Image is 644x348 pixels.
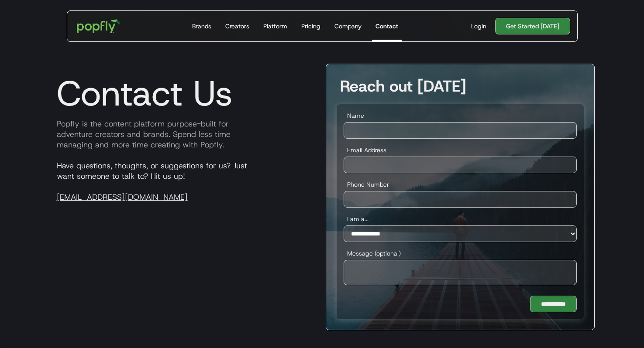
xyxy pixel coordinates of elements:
div: Brands [192,22,211,31]
strong: Reach out [DATE] [340,75,466,96]
label: I am a... [344,215,577,223]
a: Get Started [DATE] [495,18,570,34]
a: Brands [189,11,215,41]
a: [EMAIL_ADDRESS][DOMAIN_NAME] [57,192,188,202]
a: Pricing [298,11,324,41]
label: Name [344,111,577,120]
div: Login [471,22,486,31]
a: Login [468,22,490,31]
h1: Contact Us [50,72,233,114]
a: Creators [222,11,253,41]
div: Company [334,22,362,31]
p: Popfly is the content platform purpose-built for adventure creators and brands. Spend less time m... [50,119,319,150]
p: Have questions, thoughts, or suggestions for us? Just want someone to talk to? Hit us up! [50,160,319,202]
div: Creators [225,22,249,31]
div: Contact [375,22,398,31]
label: Phone Number [344,180,577,189]
a: Contact [372,11,402,41]
label: Email Address [344,146,577,154]
form: Demo Conversion Touchpoint [337,104,584,319]
label: Message (optional) [344,249,577,258]
a: home [71,13,127,39]
a: Company [331,11,365,41]
a: Platform [260,11,291,41]
div: Platform [263,22,287,31]
div: Pricing [301,22,320,31]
